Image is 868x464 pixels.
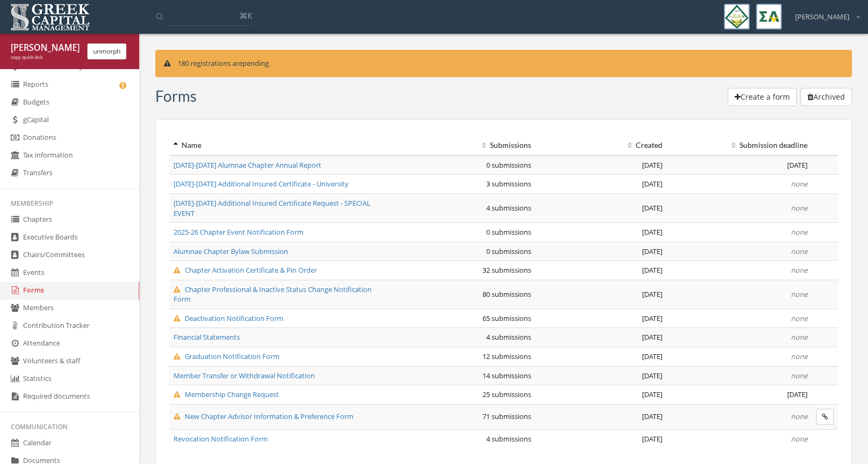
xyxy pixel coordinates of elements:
div: are pending. [155,50,852,77]
td: [DATE] [535,429,667,448]
a: Revocation Notification Form [173,434,268,444]
span: 25 submissions [482,390,531,399]
a: 2025-26 Chapter Event Notification Form [173,227,304,237]
em: none [791,289,807,299]
td: [DATE] [535,280,667,309]
a: Alumnae Chapter Bylaw Submission [173,246,288,256]
em: none [791,351,807,361]
span: 0 submissions [486,227,531,237]
a: Graduation Notification Form [173,351,280,361]
em: none [791,332,807,342]
th: Submissions [391,136,535,155]
th: Name [169,136,391,155]
td: [DATE] [535,328,667,347]
a: [DATE]-[DATE] Additional Insured Certificate Request - SPECIAL EVENT [173,198,371,218]
span: 0 submissions [486,160,531,170]
em: none [791,313,807,323]
em: none [791,203,807,213]
td: [DATE] [535,309,667,328]
td: [DATE] [667,155,812,175]
a: Deactivation Notification Form [173,313,283,323]
em: none [791,179,807,189]
a: Chapter Professional & Inactive Status Change Notification Form [173,285,372,304]
a: [DATE]-[DATE] Alumnae Chapter Annual Report [173,160,321,170]
span: 32 submissions [482,265,531,275]
span: 71 submissions [482,411,531,421]
em: none [791,227,807,237]
span: ⌘K [239,10,252,21]
a: Financial Statements [173,332,240,342]
a: Chapter Activation Certificate & Pin Order [173,265,317,275]
td: [DATE] [535,175,667,194]
span: 4 submissions [486,332,531,342]
span: 0 submissions [486,246,531,256]
td: [DATE] [535,385,667,405]
td: [DATE] [535,404,667,429]
a: Membership Change Request [173,390,279,399]
td: [DATE] [535,155,667,175]
button: unmorph [87,43,126,59]
span: 4 submissions [486,434,531,444]
div: [PERSON_NAME] [788,4,860,22]
span: 4 submissions [486,203,531,213]
th: Submission deadline [667,136,812,155]
em: none [791,411,807,421]
td: [DATE] [667,385,812,405]
a: New Chapter Advisor Information & Preference Form [173,411,353,421]
a: [DATE]-[DATE] Additional Insured Certificate - University [173,179,349,189]
em: none [791,371,807,380]
span: 180 registrations [178,58,231,68]
span: 14 submissions [482,371,531,380]
span: 65 submissions [482,313,531,323]
em: none [791,246,807,256]
span: 80 submissions [482,289,531,299]
em: none [791,265,807,275]
em: none [791,434,807,444]
span: [PERSON_NAME] [795,12,849,22]
button: Create a form [728,88,797,106]
a: Member Transfer or Withdrawal Notification [173,371,315,380]
button: Archived [801,88,852,106]
td: [DATE] [535,261,667,280]
span: 12 submissions [482,351,531,361]
div: [PERSON_NAME] [PERSON_NAME] [11,42,79,54]
div: copy quick link [11,54,79,61]
td: [DATE] [535,366,667,385]
td: [DATE] [535,193,667,222]
td: [DATE] [535,242,667,261]
th: Created [535,136,667,155]
td: [DATE] [535,223,667,242]
h3: Form s [155,88,197,104]
span: 3 submissions [486,179,531,189]
td: [DATE] [535,347,667,366]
